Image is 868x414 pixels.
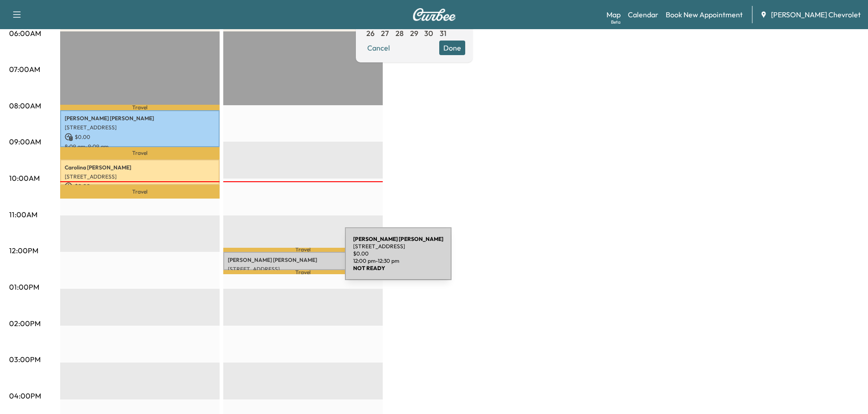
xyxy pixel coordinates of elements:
[223,248,383,252] p: Travel
[65,133,215,141] p: $ 0.00
[363,41,394,55] button: Cancel
[228,266,378,273] p: [STREET_ADDRESS]
[65,164,215,171] p: Carolina [PERSON_NAME]
[353,265,385,271] b: NOT READY
[60,147,220,159] p: Travel
[353,257,443,265] p: 12:00 pm - 12:30 pm
[228,256,378,264] p: [PERSON_NAME] [PERSON_NAME]
[65,115,215,122] p: [PERSON_NAME] [PERSON_NAME]
[9,281,39,292] p: 01:00PM
[410,28,418,39] span: 29
[9,318,41,329] p: 02:00PM
[439,41,465,55] button: Done
[9,173,40,184] p: 10:00AM
[771,9,861,20] span: [PERSON_NAME] Chevrolet
[381,28,389,39] span: 27
[9,28,41,39] p: 06:00AM
[65,173,215,180] p: [STREET_ADDRESS]
[606,9,621,20] a: MapBeta
[65,124,215,131] p: [STREET_ADDRESS]
[395,28,404,39] span: 28
[353,235,443,242] b: [PERSON_NAME] [PERSON_NAME]
[353,250,443,257] p: $ 0.00
[65,143,215,150] p: 8:09 am - 9:09 am
[366,28,375,39] span: 26
[9,245,38,256] p: 12:00PM
[9,64,40,75] p: 07:00AM
[628,9,658,20] a: Calendar
[9,209,37,220] p: 11:00AM
[353,243,443,250] p: [STREET_ADDRESS]
[611,19,621,26] div: Beta
[412,8,456,21] img: Curbee Logo
[9,136,41,147] p: 09:00AM
[60,105,220,110] p: Travel
[60,185,220,199] p: Travel
[9,390,41,401] p: 04:00PM
[440,28,447,39] span: 31
[9,354,41,365] p: 03:00PM
[666,9,743,20] a: Book New Appointment
[223,270,383,274] p: Travel
[424,28,433,39] span: 30
[9,100,41,111] p: 08:00AM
